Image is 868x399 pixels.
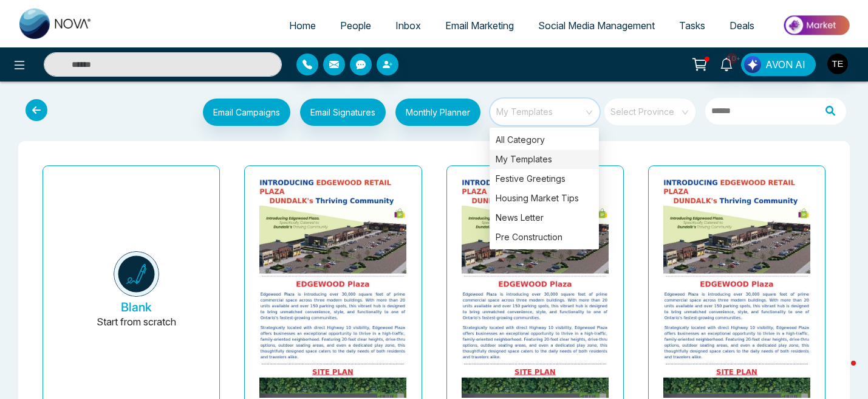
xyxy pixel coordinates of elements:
[395,99,480,126] button: Monthly Planner
[773,12,861,39] img: Market-place.gif
[730,19,754,32] span: Deals
[712,53,741,74] a: 10+
[193,105,290,117] a: Email Campaigns
[328,14,383,37] a: People
[490,208,599,227] div: News Letter
[114,251,159,297] img: novacrm
[741,53,816,76] button: AVON AI
[277,14,328,37] a: Home
[445,19,514,32] span: Email Marketing
[121,300,152,314] h5: Blank
[383,14,433,37] a: Inbox
[300,99,386,126] button: Email Signatures
[765,57,805,72] span: AVON AI
[496,103,595,121] span: My Templates
[490,130,599,150] div: All Category
[289,19,316,32] span: Home
[490,227,599,247] div: Pre Construction
[290,99,386,129] a: Email Signatures
[538,19,655,32] span: Social Media Management
[827,54,848,74] img: User Avatar
[490,169,599,189] div: Festive Greetings
[726,53,737,64] span: 10+
[203,99,290,126] button: Email Campaigns
[667,14,717,37] a: Tasks
[340,19,371,32] span: People
[386,99,480,129] a: Monthly Planner
[744,56,761,73] img: Lead Flow
[490,150,599,169] div: My Templates
[526,14,667,37] a: Social Media Management
[433,14,526,37] a: Email Marketing
[97,314,176,344] p: Start from scratch
[717,14,767,37] a: Deals
[490,189,599,208] div: Housing Market Tips
[19,9,92,39] img: Nova CRM Logo
[827,358,856,387] iframe: Intercom live chat
[395,19,421,32] span: Inbox
[679,19,705,32] span: Tasks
